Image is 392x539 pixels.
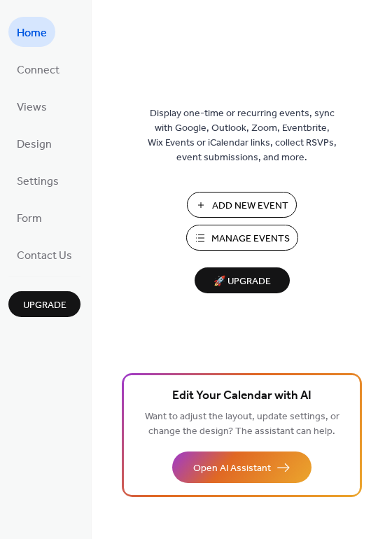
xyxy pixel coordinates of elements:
[8,54,68,84] a: Connect
[8,91,55,121] a: Views
[17,171,59,192] span: Settings
[172,451,311,483] button: Open AI Assistant
[212,199,288,213] span: Add New Event
[17,245,72,267] span: Contact Us
[8,128,60,158] a: Design
[211,232,290,246] span: Manage Events
[193,461,271,476] span: Open AI Assistant
[145,407,339,441] span: Want to adjust the layout, update settings, or change the design? The assistant can help.
[187,192,297,218] button: Add New Event
[203,272,281,291] span: 🚀 Upgrade
[8,202,50,232] a: Form
[148,106,337,165] span: Display one-time or recurring events, sync with Google, Outlook, Zoom, Eventbrite, Wix Events or ...
[172,386,311,406] span: Edit Your Calendar with AI
[23,298,66,313] span: Upgrade
[8,291,80,317] button: Upgrade
[195,267,290,293] button: 🚀 Upgrade
[17,208,42,230] span: Form
[17,97,47,118] span: Views
[17,59,59,81] span: Connect
[17,22,47,44] span: Home
[8,165,67,195] a: Settings
[186,225,298,251] button: Manage Events
[8,239,80,269] a: Contact Us
[8,17,55,47] a: Home
[17,134,52,155] span: Design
